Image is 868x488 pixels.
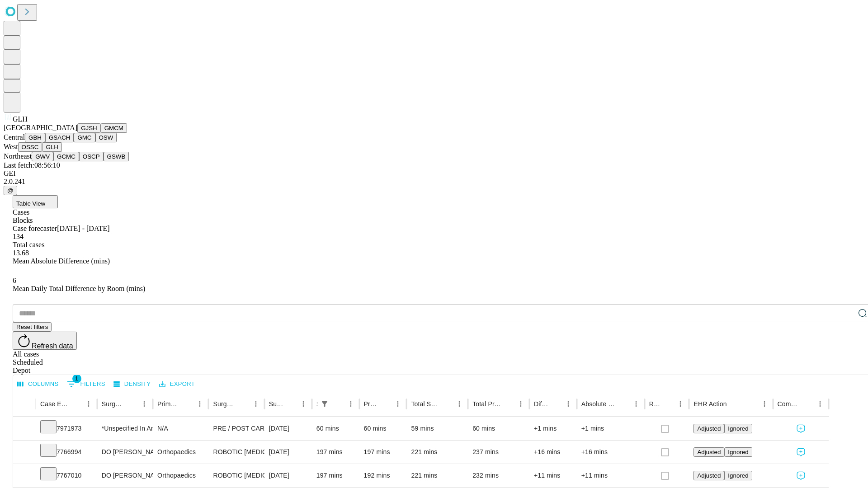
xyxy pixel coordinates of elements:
[104,152,129,161] button: GSWB
[440,398,453,410] button: Sort
[213,464,259,487] div: ROBOTIC [MEDICAL_DATA] TOTAL HIP
[18,142,42,152] button: OSSC
[617,398,630,410] button: Sort
[284,398,297,410] button: Sort
[42,142,61,152] button: GLH
[534,417,572,440] div: +1 mins
[13,257,110,265] span: Mean Absolute Difference (mins)
[79,152,104,161] button: OSCP
[581,441,640,464] div: +16 mins
[193,398,206,410] button: Menu
[269,441,307,464] div: [DATE]
[332,398,344,410] button: Sort
[45,133,74,142] button: GSACH
[102,441,148,464] div: DO [PERSON_NAME] [PERSON_NAME]
[453,398,466,410] button: Menu
[630,398,642,410] button: Menu
[758,398,771,410] button: Menu
[7,187,14,194] span: @
[472,417,525,440] div: 60 mins
[77,123,101,133] button: GJSH
[534,400,548,408] div: Difference
[697,425,721,432] span: Adjusted
[728,425,748,432] span: Ignored
[13,322,52,332] button: Reset filters
[13,249,29,257] span: 13.68
[693,447,724,457] button: Adjusted
[4,143,18,150] span: West
[72,374,81,383] span: 1
[562,398,575,410] button: Menu
[514,398,527,410] button: Menu
[53,152,79,161] button: GCMC
[18,468,31,484] button: Expand
[269,464,307,487] div: [DATE]
[581,400,616,408] div: Absolute Difference
[4,178,864,186] div: 2.0.241
[82,398,95,410] button: Menu
[724,447,752,457] button: Ignored
[237,398,250,410] button: Sort
[13,225,57,232] span: Case forecaster
[111,377,153,391] button: Density
[344,398,357,410] button: Menu
[693,424,724,433] button: Adjusted
[693,400,726,408] div: EHR Action
[95,133,117,142] button: OSW
[102,400,124,408] div: Surgeon Name
[181,398,193,410] button: Sort
[13,332,77,350] button: Refresh data
[728,472,748,479] span: Ignored
[316,464,355,487] div: 197 mins
[40,464,93,487] div: 7767010
[15,377,61,391] button: Select columns
[4,169,864,178] div: GEI
[697,472,721,479] span: Adjusted
[18,445,31,460] button: Expand
[70,398,82,410] button: Sort
[364,417,402,440] div: 60 mins
[13,195,58,208] button: Table View
[472,400,501,408] div: Total Predicted Duration
[40,417,93,440] div: 7971973
[13,277,16,284] span: 6
[724,424,752,433] button: Ignored
[213,417,259,440] div: PRE / POST CARE
[411,417,463,440] div: 59 mins
[778,400,800,408] div: Comments
[549,398,562,410] button: Sort
[316,441,355,464] div: 197 mins
[13,285,145,292] span: Mean Daily Total Difference by Room (mins)
[65,377,108,391] button: Show filters
[728,449,748,455] span: Ignored
[74,133,95,142] button: GMC
[157,377,197,391] button: Export
[724,471,752,480] button: Ignored
[13,241,44,249] span: Total cases
[502,398,514,410] button: Sort
[13,233,24,240] span: 134
[18,421,31,437] button: Expand
[297,398,310,410] button: Menu
[4,133,25,141] span: Central
[364,441,402,464] div: 197 mins
[16,324,48,330] span: Reset filters
[269,417,307,440] div: [DATE]
[316,400,317,408] div: Scheduled In Room Duration
[814,398,826,410] button: Menu
[697,449,721,455] span: Adjusted
[40,441,93,464] div: 7766994
[318,398,331,410] button: Show filters
[411,400,439,408] div: Total Scheduled Duration
[318,398,331,410] div: 1 active filter
[4,124,77,131] span: [GEOGRAPHIC_DATA]
[13,115,28,123] span: GLH
[4,186,17,195] button: @
[411,441,463,464] div: 221 mins
[379,398,392,410] button: Sort
[157,417,204,440] div: N/A
[316,417,355,440] div: 60 mins
[213,441,259,464] div: ROBOTIC [MEDICAL_DATA] TOTAL HIP
[364,400,378,408] div: Predicted In Room Duration
[411,464,463,487] div: 221 mins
